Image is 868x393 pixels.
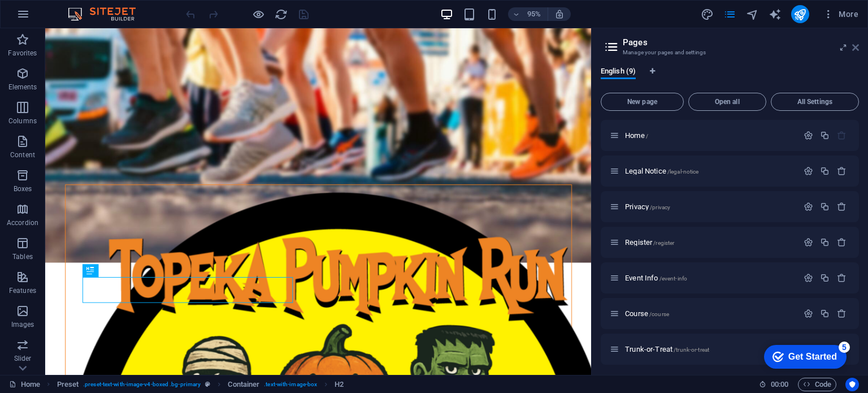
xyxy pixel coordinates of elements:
[674,347,709,353] span: /trunk-or-treat
[622,274,798,282] div: Event Info/event-info
[601,67,859,88] div: Language Tabs
[837,237,847,247] div: Remove
[525,7,543,21] h6: 95%
[275,8,288,21] i: Reload page
[653,240,674,246] span: /register
[625,309,669,318] span: Click to open page
[205,381,210,387] i: This element is a customizable preset
[7,218,38,227] p: Accordion
[791,5,809,23] button: publish
[771,93,859,111] button: All Settings
[625,345,709,353] span: Click to open page
[625,274,687,282] span: Event Info
[606,98,679,105] span: New page
[701,7,714,21] button: design
[14,354,32,363] p: Slider
[601,93,684,111] button: New page
[625,202,670,211] span: Click to open page
[723,8,736,21] i: Pages (Ctrl+Alt+S)
[335,378,344,391] span: Click to select. Double-click to edit
[804,309,813,318] div: Settings
[57,378,79,391] span: Click to select. Double-click to edit
[8,83,37,92] p: Elements
[701,8,714,21] i: Design (Ctrl+Alt+Y)
[818,5,863,23] button: More
[12,252,33,261] p: Tables
[622,203,798,210] div: Privacy/privacy
[274,7,288,21] button: reload
[10,150,35,159] p: Content
[804,237,813,247] div: Settings
[723,7,737,21] button: pages
[33,12,82,23] div: Get Started
[83,378,201,391] span: . preset-text-with-image-v4-boxed .bg-primary
[11,320,34,329] p: Images
[804,131,813,140] div: Settings
[804,273,813,283] div: Settings
[746,8,759,21] i: Navigator
[820,309,830,318] div: Duplicate
[649,311,669,317] span: /course
[622,132,798,139] div: Home/
[820,131,830,140] div: Duplicate
[251,7,265,21] button: Click here to leave preview mode and continue editing
[823,8,858,20] span: More
[820,273,830,283] div: Duplicate
[9,6,92,29] div: Get Started 5 items remaining, 0% complete
[508,7,548,21] button: 95%
[804,202,813,211] div: Settings
[798,378,836,391] button: Code
[8,49,37,58] p: Favorites
[623,47,836,58] h3: Manage your pages and settings
[820,237,830,247] div: Duplicate
[650,204,670,210] span: /privacy
[769,8,782,21] i: AI Writer
[667,169,699,175] span: /legal-notice
[804,166,813,176] div: Settings
[793,8,806,21] i: Publish
[820,166,830,176] div: Duplicate
[65,7,150,21] img: Editor Logo
[8,116,37,126] p: Columns
[688,93,766,111] button: Open all
[622,239,798,246] div: Register/register
[622,346,798,353] div: Trunk-or-Treat/trunk-or-treat
[622,167,798,175] div: Legal Notice/legal-notice
[646,133,648,139] span: /
[625,131,648,140] span: Click to open page
[14,184,32,193] p: Boxes
[803,378,831,391] span: Code
[845,378,859,391] button: Usercentrics
[554,9,565,19] i: On resize automatically adjust zoom level to fit chosen device.
[779,380,780,388] span: :
[746,7,759,21] button: navigator
[771,378,788,391] span: 00 00
[759,378,789,391] h6: Session time
[623,37,859,47] h2: Pages
[837,202,847,211] div: Remove
[625,167,698,175] span: Click to open page
[693,98,761,105] span: Open all
[228,378,259,391] span: Click to select. Double-click to edit
[57,378,344,391] nav: breadcrumb
[837,273,847,283] div: Remove
[601,64,636,80] span: English (9)
[84,2,95,14] div: 5
[625,238,674,247] span: Click to open page
[837,131,847,140] div: The startpage cannot be deleted
[659,275,688,282] span: /event-info
[769,7,782,21] button: text_generator
[622,310,798,317] div: Course/course
[837,309,847,318] div: Remove
[820,202,830,211] div: Duplicate
[837,166,847,176] div: Remove
[776,98,854,105] span: All Settings
[9,378,40,391] a: Click to cancel selection. Double-click to open Pages
[9,286,36,295] p: Features
[264,378,317,391] span: . text-with-image-box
